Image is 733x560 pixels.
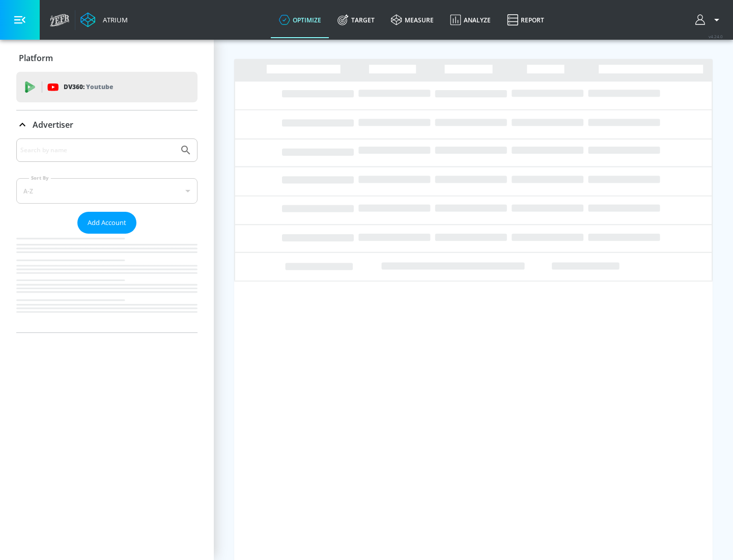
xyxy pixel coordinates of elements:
p: Advertiser [33,119,73,130]
p: Youtube [86,81,113,92]
input: Search by name [20,144,175,157]
div: Platform [16,44,198,72]
nav: list of Advertiser [16,234,198,332]
div: A-Z [16,178,198,204]
a: optimize [271,2,329,38]
a: Analyze [442,2,499,38]
div: DV360: Youtube [16,72,198,102]
a: measure [383,2,442,38]
button: Add Account [77,212,136,234]
label: Sort By [29,175,51,181]
a: Target [329,2,383,38]
p: DV360: [64,81,113,93]
span: Add Account [88,217,126,229]
div: Atrium [99,15,128,24]
span: v 4.24.0 [709,34,723,39]
a: Atrium [80,12,128,27]
div: Advertiser [16,110,198,139]
a: Report [499,2,552,38]
div: Advertiser [16,138,198,332]
p: Platform [19,52,53,64]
